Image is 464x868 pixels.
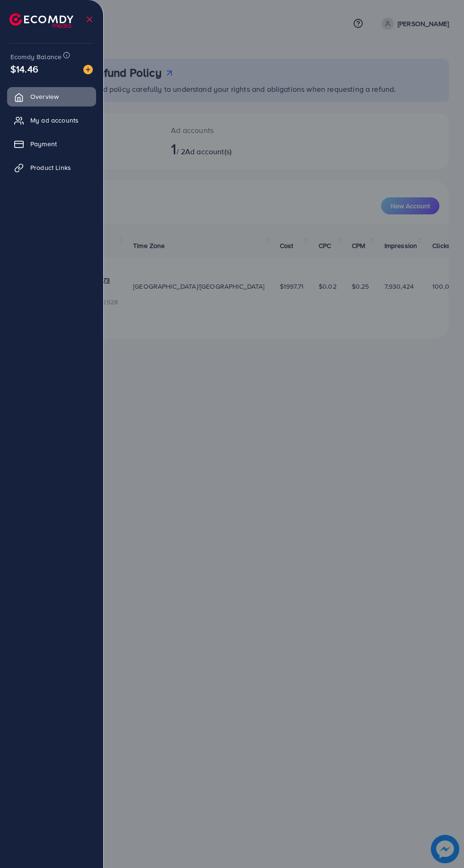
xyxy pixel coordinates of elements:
a: My ad accounts [7,111,96,130]
span: Product Links [30,163,71,172]
span: $14.46 [10,62,38,76]
a: Payment [7,134,96,153]
span: Payment [30,139,57,149]
img: image [83,65,93,74]
a: Overview [7,87,96,106]
img: logo [9,13,73,28]
span: My ad accounts [30,115,79,125]
span: Ecomdy Balance [10,52,62,62]
span: Overview [30,92,59,101]
a: Product Links [7,158,96,177]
